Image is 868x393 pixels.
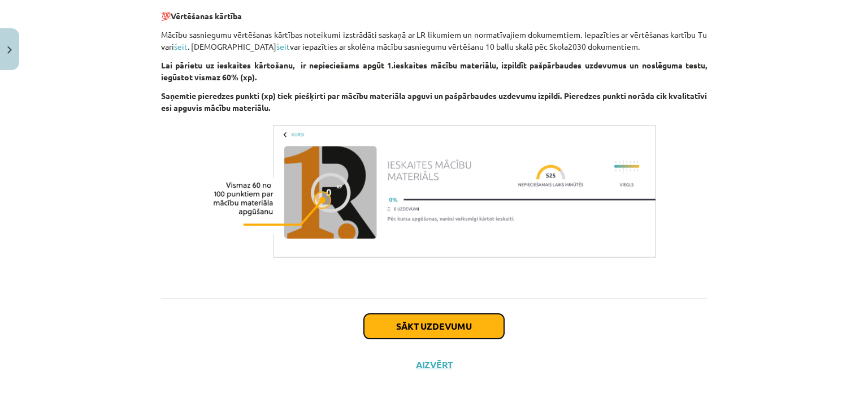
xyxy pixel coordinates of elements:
a: šeit [174,41,188,51]
strong: Saņemtie pieredzes punkti (xp) tiek piešķirti par mācību materiāla apguvi un pašpārbaudes uzdevum... [161,90,707,113]
a: šeit [276,41,290,51]
strong: Vērtēšanas kārtība [171,11,242,21]
button: Sākt uzdevumu [364,314,504,339]
img: icon-close-lesson-0947bae3869378f0d4975bcd49f059093ad1ed9edebbc8119c70593378902aed.svg [7,46,12,54]
button: Aizvērt [413,359,455,370]
p: 💯 [161,10,707,22]
strong: Lai pārietu uz ieskaites kārtošanu, ir nepieciešams apgūt 1.ieskaites mācību materiālu, izpildīt ... [161,60,707,82]
p: Mācību sasniegumu vērtēšanas kārtības noteikumi izstrādāti saskaņā ar LR likumiem un normatīvajie... [161,29,707,53]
